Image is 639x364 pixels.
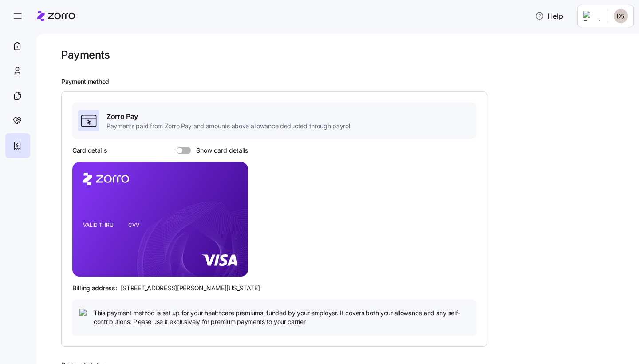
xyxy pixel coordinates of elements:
[61,48,110,62] h1: Payments
[128,222,139,228] tspan: CVV
[535,11,563,21] span: Help
[106,122,351,131] span: Payments paid from Zorro Pay and amounts above allowance deducted through payroll
[614,9,628,23] img: 853904106ed946a58270cb93cb8624c8
[191,147,248,154] span: Show card details
[94,309,469,327] span: This payment method is set up for your healthcare premiums, funded by your employer. It covers bo...
[83,222,114,228] tspan: VALID THRU
[61,78,627,86] h2: Payment method
[72,284,117,293] span: Billing address:
[106,111,351,122] span: Zorro Pay
[72,146,107,155] h3: Card details
[121,284,260,293] span: [STREET_ADDRESS][PERSON_NAME][US_STATE]
[79,309,90,319] img: icon bulb
[528,7,570,25] button: Help
[583,11,601,21] img: Employer logo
